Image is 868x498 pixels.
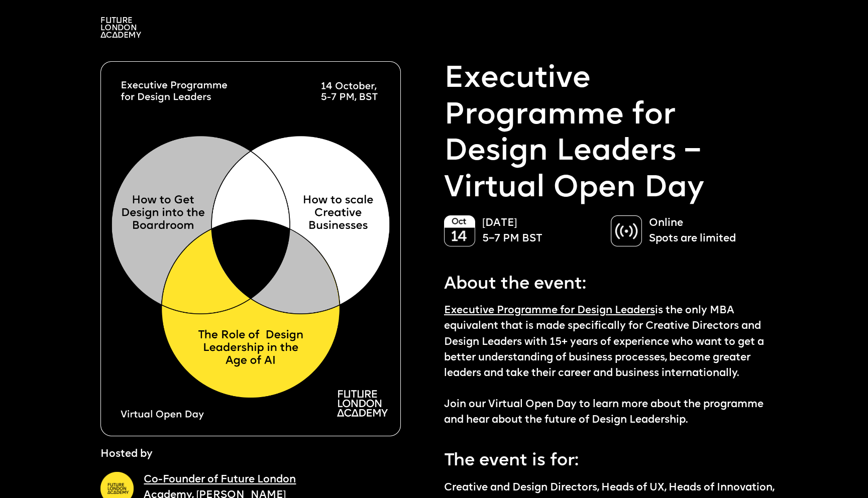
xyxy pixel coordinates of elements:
[100,17,141,38] img: A logo saying in 3 lines: Future London Academy
[444,266,778,298] p: About the event:
[444,305,655,316] a: Executive Programme for Design Leaders
[444,61,778,207] p: Executive Programme for Design Leaders – Virtual Open Day
[444,303,778,428] p: is the only MBA equivalent that is made specifically for Creative Directors and Design Leaders wi...
[649,215,768,246] p: Online Spots are limited
[482,215,601,246] p: [DATE] 5–7 PM BST
[444,443,778,474] p: The event is for:
[100,446,153,462] p: Hosted by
